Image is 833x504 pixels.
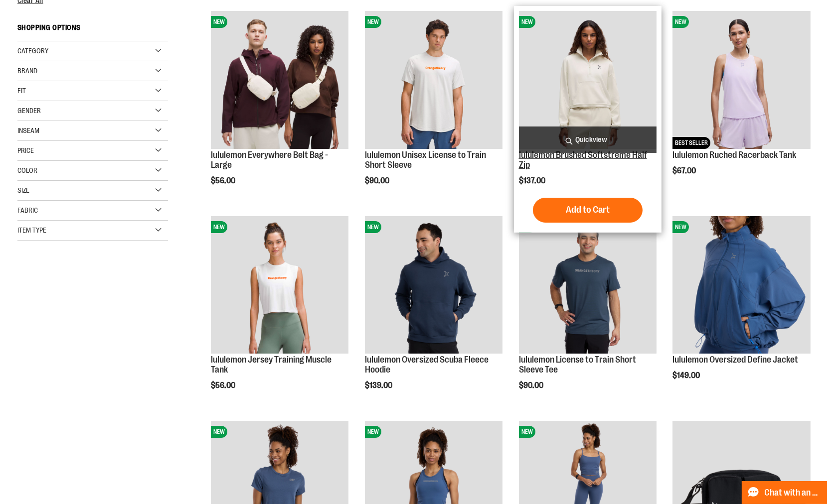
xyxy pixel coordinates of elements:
[519,176,547,185] span: $137.00
[519,355,636,375] a: lululemon License to Train Short Sleeve Tee
[17,186,29,194] span: Size
[667,6,816,200] div: product
[206,211,354,415] div: product
[17,126,39,134] span: Inseam
[365,176,391,185] span: $90.00
[519,126,657,153] a: Quickview
[519,16,535,28] span: NEW
[672,166,697,175] span: $67.00
[519,426,535,438] span: NEW
[211,381,237,390] span: $56.00
[360,6,508,210] div: product
[672,216,811,356] a: lululemon Oversized Define JacketNEW
[765,488,821,498] span: Chat with an Expert
[365,16,381,28] span: NEW
[17,166,37,174] span: Color
[672,371,701,380] span: $149.00
[672,137,710,149] span: BEST SELLER
[519,216,657,356] a: lululemon License to Train Short Sleeve TeeNEW
[365,216,503,354] img: lululemon Oversized Scuba Fleece Hoodie
[211,221,227,233] span: NEW
[211,11,349,149] img: lululemon Everywhere Belt Bag - Large
[17,226,46,234] span: Item Type
[17,206,38,214] span: Fabric
[672,221,689,233] span: NEW
[672,355,798,365] a: lululemon Oversized Define Jacket
[365,355,489,375] a: lululemon Oversized Scuba Fleece Hoodie
[211,176,237,185] span: $56.00
[17,47,48,55] span: Category
[365,216,503,356] a: lululemon Oversized Scuba Fleece HoodieNEW
[667,211,816,405] div: product
[519,216,657,354] img: lululemon License to Train Short Sleeve Tee
[519,11,657,149] img: lululemon Brushed Softstreme Half Zip
[17,19,168,41] strong: Shopping Options
[365,150,486,170] a: lululemon Unisex License to Train Short Sleeve
[206,6,354,210] div: product
[514,6,662,232] div: product
[211,426,227,438] span: NEW
[365,426,381,438] span: NEW
[211,216,349,354] img: lululemon Jersey Training Muscle Tank
[211,216,349,356] a: lululemon Jersey Training Muscle TankNEW
[672,16,689,28] span: NEW
[672,11,811,149] img: lululemon Ruched Racerback Tank
[742,481,828,504] button: Chat with an Expert
[211,355,332,375] a: lululemon Jersey Training Muscle Tank
[211,150,328,170] a: lululemon Everywhere Belt Bag - Large
[519,150,647,170] a: lululemon Brushed Softstreme Half Zip
[17,146,34,154] span: Price
[365,221,381,233] span: NEW
[519,11,657,150] a: lululemon Brushed Softstreme Half ZipNEW
[672,150,796,160] a: lululemon Ruched Racerback Tank
[360,211,508,415] div: product
[17,67,37,75] span: Brand
[365,381,394,390] span: $139.00
[672,11,811,150] a: lululemon Ruched Racerback TankNEWBEST SELLER
[365,11,503,149] img: lululemon Unisex License to Train Short Sleeve
[365,11,503,150] a: lululemon Unisex License to Train Short SleeveNEW
[519,381,545,390] span: $90.00
[17,107,41,115] span: Gender
[211,11,349,150] a: lululemon Everywhere Belt Bag - LargeNEW
[533,198,643,223] button: Add to Cart
[672,216,811,354] img: lululemon Oversized Define Jacket
[17,87,26,95] span: Fit
[211,16,227,28] span: NEW
[566,204,610,215] span: Add to Cart
[514,211,662,415] div: product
